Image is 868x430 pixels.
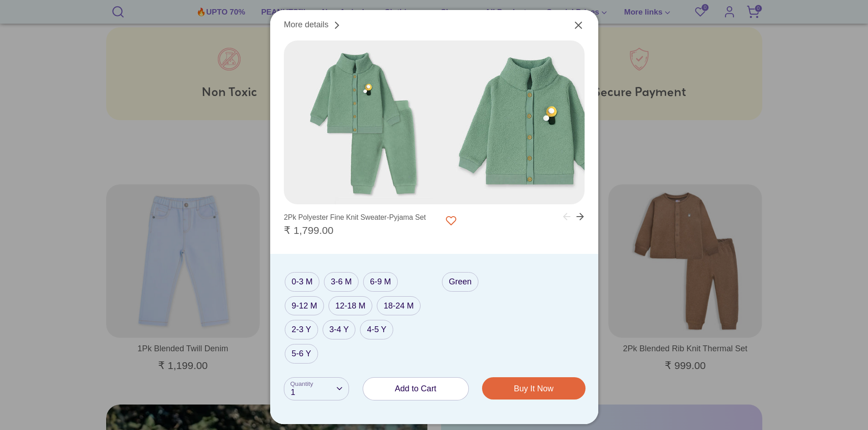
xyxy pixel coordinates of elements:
button: Buy It Now [483,378,585,399]
label: 18-24 M [377,296,421,316]
button: Previous [552,206,572,226]
label: 0-3 M [285,272,319,292]
a: More details [284,19,343,31]
span: Add to Cart [395,384,437,393]
img: 2Pk Polyester Fine Knit Sweater - Pyjama Set Sweater - Pyjama Set 1 [284,40,448,204]
button: Add to Cart [363,378,468,400]
label: 3-6 M [324,272,359,292]
button: Next [575,206,595,226]
button: Add to Wishlist [440,212,462,230]
span: ₹ 1,799.00 [284,225,334,236]
div: 2Pk Polyester Fine Knit Sweater-Pyjama Set [284,211,426,224]
label: 3-4 Y [323,320,356,339]
img: 2Pk Polyester Fine Knit Sweater - Pyjama Set Sweater - Pyjama Set 2 [448,40,612,204]
a: Close [565,19,585,39]
label: Green [442,272,478,292]
button: 1 [284,377,349,400]
label: 9-12 M [285,296,324,316]
label: 4-5 Y [360,320,393,339]
label: 5-6 Y [285,344,318,364]
label: 6-9 M [363,272,398,292]
label: 2-3 Y [285,320,318,339]
label: 12-18 M [329,296,372,316]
